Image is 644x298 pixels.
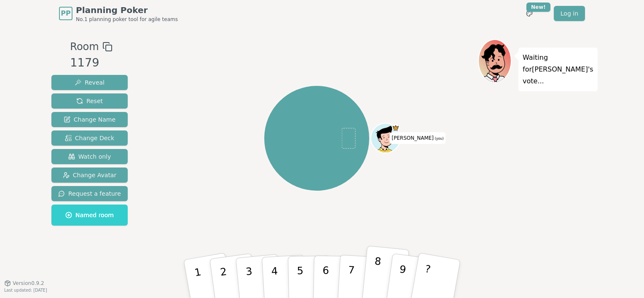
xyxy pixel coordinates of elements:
[4,280,44,287] button: Version0.9.2
[554,6,585,21] a: Log in
[68,152,111,161] span: Watch only
[371,125,399,152] button: Click to change your avatar
[61,8,70,19] span: PP
[523,52,593,87] p: Waiting for [PERSON_NAME] 's vote...
[76,16,178,23] span: No.1 planning poker tool for agile teams
[526,3,550,12] div: New!
[76,4,178,16] span: Planning Poker
[51,93,128,109] button: Reset
[389,132,445,144] span: Click to change your name
[75,78,105,87] span: Reveal
[58,189,121,198] span: Request a feature
[65,134,114,142] span: Change Deck
[4,288,47,293] span: Last updated: [DATE]
[392,125,400,132] span: abdelaziz is the host
[70,54,112,72] div: 1179
[51,168,128,183] button: Change Avatar
[64,115,115,124] span: Change Name
[65,211,114,219] span: Named room
[51,75,128,90] button: Reveal
[434,137,444,141] span: (you)
[51,112,128,127] button: Change Name
[59,4,178,23] a: PPPlanning PokerNo.1 planning poker tool for agile teams
[51,205,128,226] button: Named room
[76,97,103,105] span: Reset
[51,186,128,201] button: Request a feature
[51,149,128,164] button: Watch only
[70,39,99,54] span: Room
[522,6,537,21] button: New!
[63,171,117,179] span: Change Avatar
[51,130,128,146] button: Change Deck
[13,280,44,287] span: Version 0.9.2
